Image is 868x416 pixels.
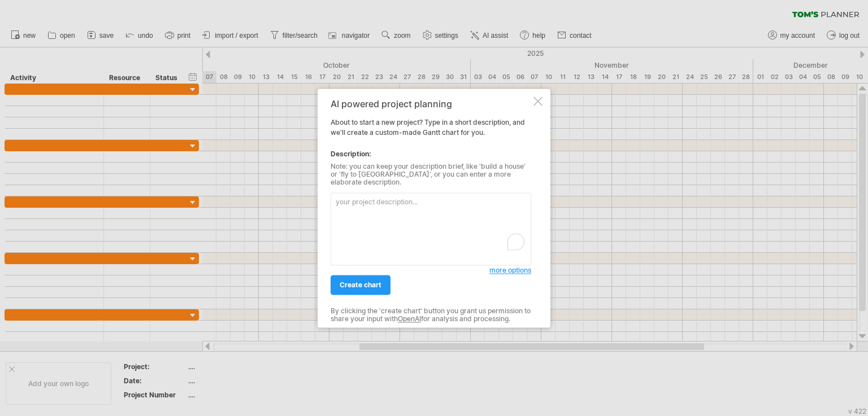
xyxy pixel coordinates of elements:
span: more options [489,266,531,274]
a: OpenAI [398,315,421,323]
a: more options [489,265,531,275]
textarea: To enrich screen reader interactions, please activate Accessibility in Grammarly extension settings [331,192,531,265]
div: About to start a new project? Type in a short description, and we'll create a custom-made Gantt c... [331,99,531,317]
span: create chart [340,281,381,289]
div: Note: you can keep your description brief, like 'build a house' or 'fly to [GEOGRAPHIC_DATA]', or... [331,163,531,187]
a: create chart [331,275,390,295]
div: Description: [331,149,531,159]
div: By clicking the 'create chart' button you grant us permission to share your input with for analys... [331,307,531,323]
div: AI powered project planning [331,99,531,109]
